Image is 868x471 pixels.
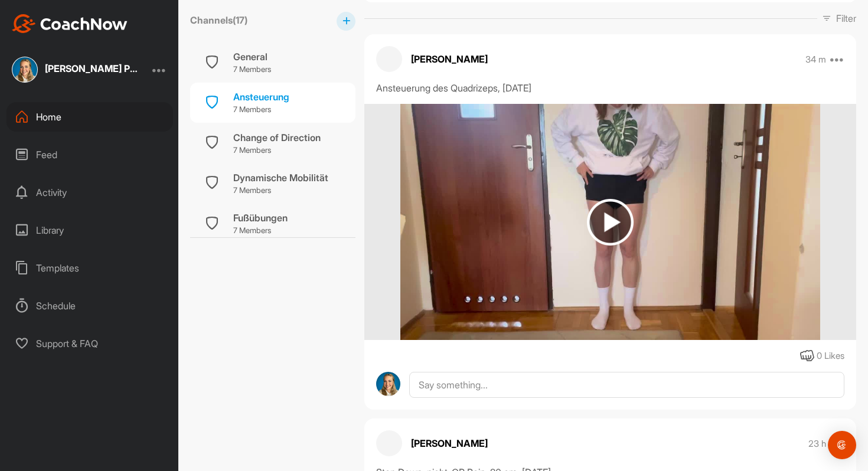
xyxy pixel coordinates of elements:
p: 7 Members [233,185,328,197]
div: Fußübungen [233,211,288,225]
p: 7 Members [233,145,321,156]
img: play [587,199,634,246]
div: Schedule [6,291,173,320]
img: CoachNow [12,14,128,33]
div: Open Intercom Messenger [828,431,856,459]
p: [PERSON_NAME] [411,436,488,450]
p: 7 Members [233,64,271,76]
div: Library [6,215,173,245]
div: Dynamische Mobilität [233,171,328,185]
label: Channels ( 17 ) [190,13,247,27]
img: media [400,104,820,340]
p: 7 Members [233,225,288,237]
div: Feed [6,140,173,169]
div: [PERSON_NAME] Pump [45,64,139,73]
p: Filter [836,11,856,25]
div: Templates [6,253,173,283]
div: General [233,50,271,64]
p: 23 h [808,438,826,450]
div: Support & FAQ [6,329,173,358]
div: Ansteuerung des Quadrizeps, [DATE] [376,81,844,95]
p: 34 m [805,54,826,66]
p: 7 Members [233,104,289,116]
div: 0 Likes [817,349,844,363]
img: avatar [376,372,400,396]
img: square_0237f96d575c7b384d9afdbc492a4c6d.jpg [12,57,38,83]
div: Activity [6,178,173,207]
div: Change of Direction [233,130,321,145]
p: [PERSON_NAME] [411,52,488,66]
div: Ansteuerung [233,90,289,104]
div: Home [6,102,173,132]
